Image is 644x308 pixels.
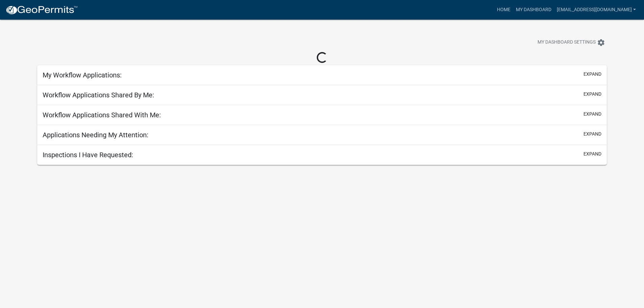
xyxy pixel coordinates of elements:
[554,3,639,16] a: [EMAIL_ADDRESS][DOMAIN_NAME]
[583,111,601,118] button: expand
[494,3,513,16] a: Home
[43,151,133,159] h5: Inspections I Have Requested:
[583,131,601,138] button: expand
[43,131,148,139] h5: Applications Needing My Attention:
[43,71,122,79] h5: My Workflow Applications:
[583,71,601,78] button: expand
[583,91,601,98] button: expand
[532,36,611,49] button: My Dashboard Settingssettings
[597,39,605,47] i: settings
[43,111,161,119] h5: Workflow Applications Shared With Me:
[583,150,601,158] button: expand
[43,91,154,99] h5: Workflow Applications Shared By Me:
[538,39,596,47] span: My Dashboard Settings
[513,3,554,16] a: My Dashboard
